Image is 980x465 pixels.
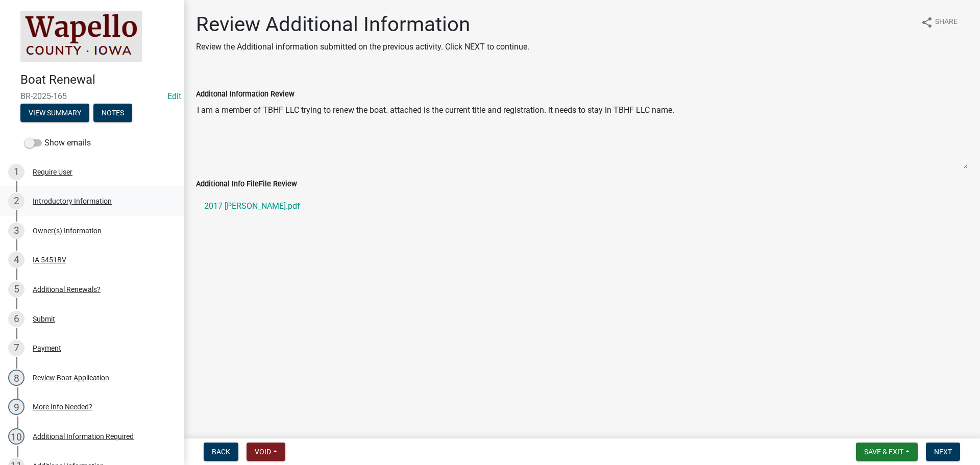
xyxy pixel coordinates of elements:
textarea: I am a member of TBHF LLC trying to renew the boat. attached is the current title and registratio... [196,100,968,169]
div: 10 [8,428,24,445]
button: Notes [93,104,132,122]
button: Void [247,443,285,461]
div: Require User [33,168,72,176]
div: 8 [8,370,24,386]
button: Save & Exit [856,443,918,461]
div: Owner(s) Information [33,227,102,234]
div: Additional Renewals? [33,286,101,293]
wm-modal-confirm: Summary [20,109,89,117]
p: Review the Additional information submitted on the previous activity. Click NEXT to continue. [196,41,529,53]
div: Introductory Information [33,198,112,205]
div: 1 [8,164,24,180]
span: Next [934,448,952,456]
span: Void [255,448,271,456]
div: 5 [8,281,24,298]
button: Next [926,443,960,461]
img: Wapello County, Iowa [20,11,142,62]
i: share [921,16,933,29]
wm-modal-confirm: Notes [93,109,132,117]
span: BR-2025-165 [20,91,163,101]
div: 6 [8,311,24,327]
div: 3 [8,223,24,239]
label: Additional Info FileFile Review [196,181,297,188]
div: 2 [8,193,24,209]
div: 9 [8,399,24,415]
h1: Review Additional Information [196,12,529,37]
div: IA 5451BV [33,256,66,263]
button: shareShare [913,12,966,32]
wm-modal-confirm: Edit Application Number [167,91,181,101]
div: 4 [8,252,24,268]
a: Edit [167,91,181,101]
h4: Boat Renewal [20,72,176,87]
div: Submit [33,315,55,323]
span: Back [212,448,230,456]
div: More Info Needed? [33,403,92,410]
div: Additional Information Required [33,433,134,440]
a: 2017 [PERSON_NAME].pdf [196,194,968,218]
button: Back [204,443,238,461]
div: Review Boat Application [33,374,109,381]
label: Show emails [24,137,91,149]
label: Additonal Information Review [196,91,295,98]
span: Share [935,16,958,29]
button: View Summary [20,104,89,122]
div: Payment [33,345,61,352]
span: Save & Exit [864,448,903,456]
div: 7 [8,340,24,356]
